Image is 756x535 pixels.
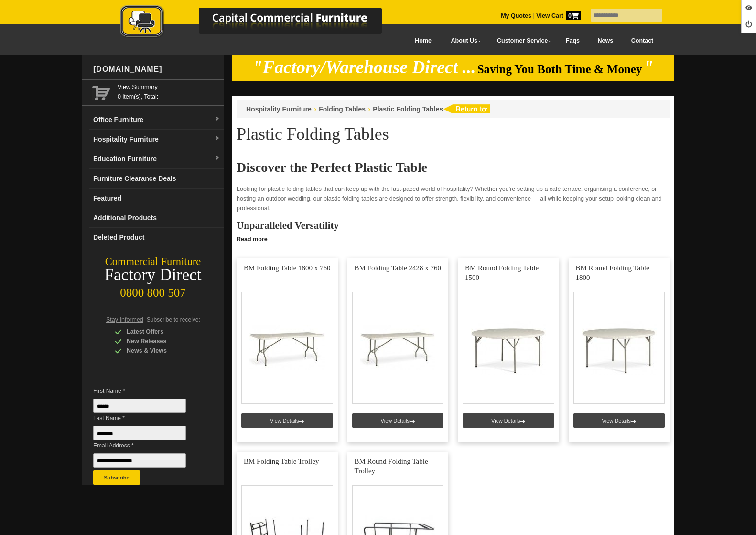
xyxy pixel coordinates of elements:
[368,104,370,114] li: ›
[373,105,443,113] a: Plastic Folding Tables
[237,220,339,231] strong: Unparalleled Versatility
[82,268,224,282] div: Factory Direct
[115,336,205,346] div: New Releases
[557,30,589,52] a: Faqs
[246,105,312,113] a: Hospitality Furniture
[501,12,531,19] a: My Quotes
[232,232,674,244] a: Click to read more
[237,160,427,175] strong: Discover the Perfect Plastic Table
[93,470,140,485] button: Subscribe
[566,11,581,20] span: 0
[237,184,670,213] p: Looking for plastic folding tables that can keep up with the fast-paced world of hospitality? Whe...
[118,82,220,92] a: View Summary
[319,105,366,113] a: Folding Tables
[93,413,200,423] span: Last Name *
[106,316,143,323] span: Stay Informed
[622,30,662,52] a: Contact
[644,57,654,77] em: "
[89,169,224,189] a: Furniture Clearance Deals
[115,327,205,336] div: Latest Offers
[215,136,220,142] img: dropdown
[441,30,486,52] a: About Us
[93,399,186,413] input: First Name *
[93,386,200,396] span: First Name *
[443,104,490,113] img: return to
[89,189,224,208] a: Featured
[89,149,224,169] a: Education Furnituredropdown
[215,116,220,122] img: dropdown
[477,63,642,76] span: Saving You Both Time & Money
[89,110,224,130] a: Office Furnituredropdown
[215,156,220,161] img: dropdown
[314,104,316,114] li: ›
[93,453,186,468] input: Email Address *
[89,55,224,84] div: [DOMAIN_NAME]
[82,281,224,300] div: 0800 800 507
[93,441,200,450] span: Email Address *
[89,228,224,247] a: Deleted Product
[118,82,220,100] span: 0 item(s), Total:
[115,346,205,356] div: News & Views
[94,5,428,43] a: Capital Commercial Furniture Logo
[93,426,186,440] input: Last Name *
[147,316,200,323] span: Subscribe to receive:
[94,5,428,40] img: Capital Commercial Furniture Logo
[89,208,224,228] a: Additional Products
[536,12,581,19] strong: View Cart
[486,30,557,52] a: Customer Service
[237,125,670,143] h1: Plastic Folding Tables
[535,12,581,19] a: View Cart0
[89,130,224,149] a: Hospitality Furnituredropdown
[253,57,476,77] em: "Factory/Warehouse Direct ...
[589,30,622,52] a: News
[82,255,224,268] div: Commercial Furniture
